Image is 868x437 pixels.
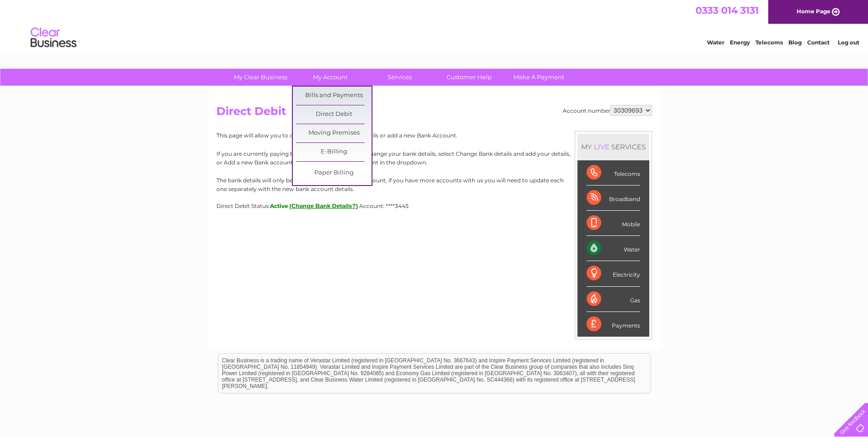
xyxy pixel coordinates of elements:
[587,160,640,186] div: Telecoms
[296,105,372,124] a: Direct Debit
[296,143,372,161] a: E-Billing
[587,287,640,312] div: Gas
[730,39,750,46] a: Energy
[223,69,298,86] a: My Clear Business
[30,24,77,52] img: logo.png
[296,164,372,182] a: Paper Billing
[296,124,372,142] a: Moving Premises
[270,202,288,209] span: Active
[707,39,724,46] a: Water
[577,134,649,160] div: MY SERVICES
[296,87,372,105] a: Bills and Payments
[216,105,652,122] h2: Direct Debit
[292,69,368,86] a: My Account
[592,142,611,151] div: LIVE
[362,69,437,86] a: Services
[587,186,640,211] div: Broadband
[587,261,640,286] div: Electricity
[807,39,830,46] a: Contact
[755,39,783,46] a: Telecoms
[788,39,802,46] a: Blog
[587,236,640,261] div: Water
[216,176,652,193] p: The bank details will only be updated for the selected account, if you have more accounts with us...
[563,105,652,116] div: Account number
[431,69,507,86] a: Customer Help
[838,39,859,46] a: Log out
[216,131,652,140] p: This page will allow you to change your Direct Debit details or add a new Bank Account.
[587,312,640,337] div: Payments
[501,69,577,86] a: Make A Payment
[290,202,358,209] button: (Change Bank Details?)
[587,211,640,236] div: Mobile
[695,5,759,16] a: 0333 014 3131
[218,5,651,44] div: Clear Business is a trading name of Verastar Limited (registered in [GEOGRAPHIC_DATA] No. 3667643...
[216,149,652,167] p: If you are currently paying by Direct Debit and wish to change your bank details, select Change B...
[216,202,652,209] div: Direct Debit Status:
